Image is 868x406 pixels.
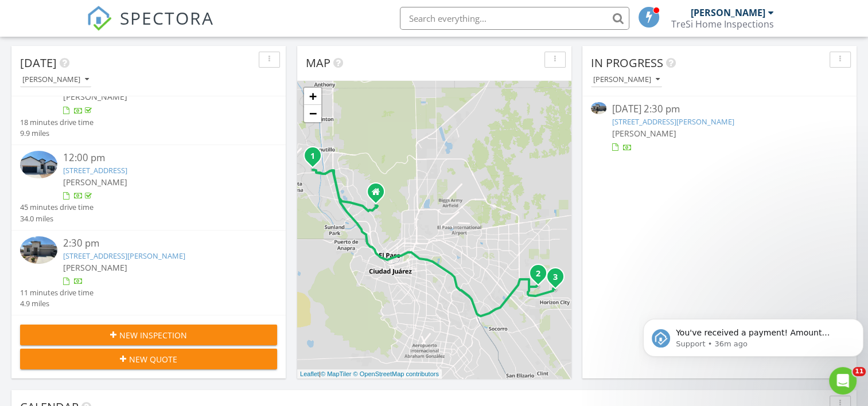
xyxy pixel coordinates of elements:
[321,370,352,377] a: © MapTiler
[20,72,91,88] button: [PERSON_NAME]
[612,128,676,139] span: [PERSON_NAME]
[639,295,868,375] iframe: Intercom notifications message
[376,192,383,198] div: 505 Irondale Dr, El Paso TX 79912
[536,270,540,278] i: 2
[591,72,662,88] button: [PERSON_NAME]
[310,153,315,161] i: 1
[129,353,177,365] span: New Quote
[591,102,606,114] img: 9362359%2Fcover_photos%2Fy49Wc2MZM0OXdSE8s9Ks%2Fsmall.jpg
[612,102,826,116] div: [DATE] 2:30 pm
[20,55,57,71] span: [DATE]
[63,262,127,273] span: [PERSON_NAME]
[20,202,94,213] div: 45 minutes drive time
[593,76,660,84] div: [PERSON_NAME]
[20,151,277,224] a: 12:00 pm [STREET_ADDRESS] [PERSON_NAME] 45 minutes drive time 34.0 miles
[306,55,330,71] span: Map
[20,65,277,139] a: 9:30 am [STREET_ADDRESS][PERSON_NAME] [PERSON_NAME] 18 minutes drive time 9.9 miles
[20,128,94,139] div: 9.9 miles
[691,7,765,18] div: [PERSON_NAME]
[87,15,214,40] a: SPECTORA
[63,91,127,102] span: [PERSON_NAME]
[20,151,57,178] img: 9355377%2Fcover_photos%2FAXbRn4NdonN8Gmc2i3Ta%2Fsmall.jpg
[63,165,127,175] a: [STREET_ADDRESS]
[591,55,663,71] span: In Progress
[20,213,94,224] div: 34.0 miles
[119,329,187,341] span: New Inspection
[304,105,321,122] a: Zoom out
[22,76,89,84] div: [PERSON_NAME]
[20,325,277,345] button: New Inspection
[353,370,439,377] a: © OpenStreetMap contributors
[63,251,185,261] a: [STREET_ADDRESS][PERSON_NAME]
[538,273,545,280] div: 13008 Pontesbury Dr, El Paso, TX 79928
[20,298,94,309] div: 4.9 miles
[671,18,774,30] div: TreSi Home Inspections
[87,6,112,31] img: The Best Home Inspection Software - Spectora
[63,177,127,188] span: [PERSON_NAME]
[313,155,320,162] div: 725 Vern Butler Dr, El Paso, TX 79932
[591,102,848,153] a: [DATE] 2:30 pm [STREET_ADDRESS][PERSON_NAME] [PERSON_NAME]
[20,287,94,298] div: 11 minutes drive time
[553,274,558,282] i: 3
[304,88,321,105] a: Zoom in
[300,370,319,377] a: Leaflet
[120,6,214,30] span: SPECTORA
[829,367,857,395] iframe: Intercom live chat
[20,236,277,310] a: 2:30 pm [STREET_ADDRESS][PERSON_NAME] [PERSON_NAME] 11 minutes drive time 4.9 miles
[297,369,442,379] div: |
[20,236,57,264] img: 9362359%2Fcover_photos%2Fy49Wc2MZM0OXdSE8s9Ks%2Fsmall.jpg
[612,116,734,127] a: [STREET_ADDRESS][PERSON_NAME]
[20,349,277,369] button: New Quote
[853,367,866,376] span: 11
[555,276,562,283] div: 901 Foley Pl, El Paso, TX 79928
[20,117,94,128] div: 18 minutes drive time
[63,236,256,251] div: 2:30 pm
[400,7,629,30] input: Search everything...
[63,151,256,165] div: 12:00 pm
